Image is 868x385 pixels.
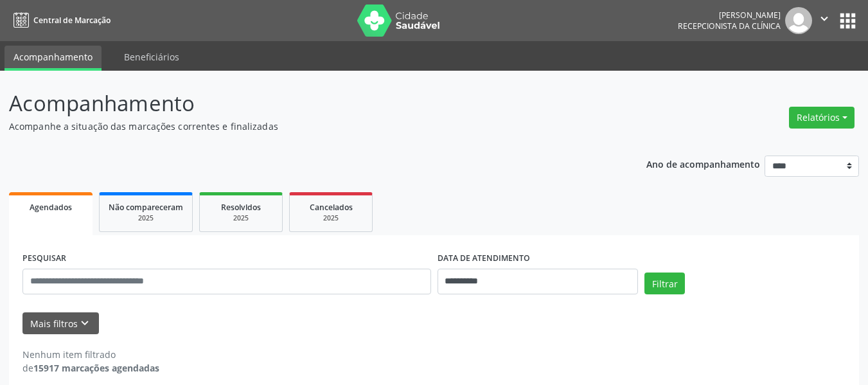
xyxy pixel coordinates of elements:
a: Beneficiários [115,46,188,68]
label: PESQUISAR [22,249,66,269]
p: Ano de acompanhamento [646,156,760,172]
span: Cancelados [310,202,353,213]
img: img [785,7,812,34]
div: 2025 [209,213,273,223]
i: keyboard_arrow_down [78,316,92,330]
span: Central de Marcação [33,15,111,26]
div: 2025 [299,213,363,223]
p: Acompanhamento [9,87,604,120]
span: Agendados [30,202,72,213]
a: Acompanhamento [4,46,102,71]
p: Acompanhe a situação das marcações correntes e finalizadas [9,120,604,133]
span: Resolvidos [221,202,261,213]
i:  [817,12,831,26]
strong: 15917 marcações agendadas [33,362,159,374]
div: 2025 [109,213,183,223]
div: Nenhum item filtrado [22,348,159,361]
button: Relatórios [789,107,855,129]
div: de [22,361,159,375]
button: apps [837,10,859,32]
div: [PERSON_NAME] [678,10,781,21]
a: Central de Marcação [9,10,111,31]
button: Filtrar [644,273,685,294]
label: DATA DE ATENDIMENTO [438,249,530,269]
button: Mais filtroskeyboard_arrow_down [22,312,99,335]
button:  [812,7,837,34]
span: Recepcionista da clínica [678,21,781,31]
span: Não compareceram [109,202,183,213]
